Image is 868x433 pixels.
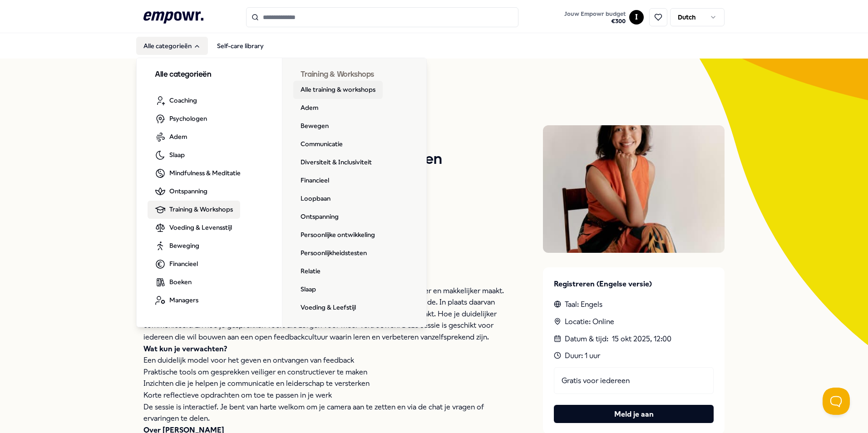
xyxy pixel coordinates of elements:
a: Alle training & workshops [293,81,383,99]
span: Ontspanning [169,186,207,196]
a: Ontspanning [293,208,346,226]
span: Voeding & Levensstijl [169,222,232,232]
div: Alle categorieën [137,58,427,328]
a: Persoonlijke ontwikkeling [293,226,382,244]
p: De sessie is interactief. Je bent van harte welkom om je camera aan te zetten en via de chat je v... [143,401,507,424]
div: Gratis voor iedereen [554,367,714,394]
span: Coaching [169,95,197,105]
a: Communicatie [293,135,350,153]
a: Voeding & Leefstijl [293,299,363,317]
img: Presenter image [543,125,725,253]
p: Registreren (Engelse versie) [554,278,714,290]
input: Search for products, categories or subcategories [246,7,518,27]
span: Financieel [169,259,198,269]
a: Voeding & Levensstijl [148,219,239,237]
div: Datum & tijd : [554,333,714,345]
a: Mindfulness & Meditatie [148,164,248,182]
a: Beweging [148,237,207,255]
span: Training & Workshops [169,204,233,214]
a: Financieel [293,172,336,190]
a: Jouw Empowr budget€300 [561,8,629,27]
p: Een duidelijk model voor het geven en ontvangen van feedback [143,354,507,366]
a: Financieel [148,255,205,273]
p: Inzichten die je helpen je communicatie en leiderschap te versterken [143,378,507,389]
a: Persoonlijkheidstesten [293,244,374,262]
a: Self-care library [210,37,271,55]
span: Mindfulness & Meditatie [169,168,241,178]
a: Coaching [148,92,204,110]
a: Bewegen [293,117,336,135]
span: Managers [169,295,198,305]
p: Praktische tools om gesprekken veiliger en constructiever te maken [143,366,507,378]
div: Locatie: Online [554,316,714,328]
a: Managers [148,291,206,310]
a: Slaap [148,146,192,164]
span: Slaap [169,150,185,160]
p: Korte reflectieve opdrachten om toe te passen in je werk [143,389,507,401]
time: 15 okt 2025, 12:00 [612,333,671,345]
a: Training & Workshops [148,201,240,219]
a: Relatie [293,262,328,280]
span: Jouw Empowr budget [564,10,626,18]
button: Alle categorieën [136,37,208,55]
span: Psychologen [169,113,207,123]
a: Adem [293,99,325,117]
a: Loopbaan [293,190,338,208]
h3: Training & Workshops [301,69,409,81]
a: Psychologen [148,110,214,128]
a: Adem [148,128,194,146]
button: Meld je aan [554,405,714,423]
div: Duur: 1 uur [554,350,714,362]
span: Adem [169,132,187,142]
h3: Alle categorieën [155,69,264,81]
a: Boeken [148,273,199,291]
span: Beweging [169,241,199,251]
strong: Wat kun je verwachten? [143,344,227,353]
span: € 300 [564,18,626,25]
iframe: Help Scout Beacon - Open [823,388,850,415]
a: Slaap [293,280,323,299]
button: I [629,10,644,25]
a: Diversiteit & Inclusiviteit [293,153,379,172]
a: Ontspanning [148,182,215,201]
nav: Main [136,37,271,55]
span: Boeken [169,277,192,287]
div: Taal: Engels [554,299,714,310]
button: Jouw Empowr budget€300 [562,9,627,27]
